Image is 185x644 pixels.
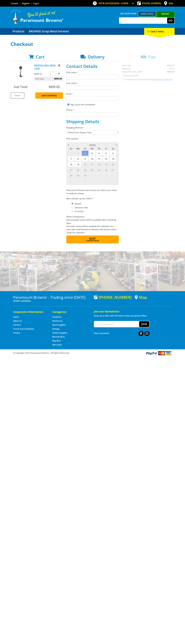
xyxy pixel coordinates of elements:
[75,167,81,173] span: 22
[52,323,65,326] a: Go to the Steel Supplies page
[66,75,119,79] input: Please enter your first name.
[75,147,81,150] span: Mo
[82,162,88,167] span: 16
[94,310,172,313] h5: Join our Newsletter
[13,319,22,322] a: Go to the About Us page
[34,77,63,81] p: Item total:
[68,178,74,184] span: 5
[89,173,95,178] span: 1
[74,209,85,214] label: A Courier
[110,147,117,150] span: Sa
[110,156,117,161] span: 13
[49,85,60,89] span: $899.00
[96,156,102,161] span: 11
[119,18,167,23] input: Search
[66,126,119,129] label: Shipping Method
[52,331,67,334] a: Go to the Timber Supplies page
[27,28,71,35] a: Go to the BROWNS Scrap Metal Services page
[66,215,116,234] em: Photo ID Required. Non-preorder items will be available after 5 working days Pre-order items will...
[11,28,26,35] a: Go to the Products page
[75,178,81,184] span: 6
[13,295,91,299] h3: Paramount Browns' - Trading since [DATE]
[82,151,88,156] span: 2
[103,178,109,184] span: 10
[82,178,88,184] span: 7
[89,167,95,173] span: 24
[13,310,47,314] h5: Corporate Information
[13,323,21,326] a: Go to the Contact page
[167,18,174,23] button: Go
[155,30,164,33] span: (1 item)
[94,295,132,299] div: [PHONE_NUMBER]
[96,162,102,167] span: 18
[75,173,81,178] span: 29
[89,151,95,156] span: 3
[52,310,86,314] h5: Categories
[66,197,119,200] label: Who will pick up the order?
[135,295,147,299] a: View a map of Gepps Cross location
[13,331,20,334] a: Go to the Privacy page
[52,335,65,338] a: Go to the Wheelie Bins page
[70,103,95,106] label: Sign up for the newsletter
[33,2,39,5] a: Log in
[82,156,88,161] span: 9
[103,167,109,173] span: 26
[96,178,102,184] span: 9
[88,54,104,60] span: Delivery
[110,162,117,167] span: 20
[75,151,81,156] span: 1
[66,112,119,117] input: Please enter your telephone number.
[68,167,74,173] span: 21
[139,321,149,327] button: Join
[66,81,119,85] label: Last name
[72,210,73,212] input: Please select who will pick up the order.
[68,156,74,161] span: 7
[96,173,102,178] span: 2
[89,178,95,184] span: 8
[66,64,119,69] h2: Contact Details
[66,71,119,74] label: First name
[72,207,73,208] input: Please select who will pick up the order.
[82,147,88,150] span: Tu
[96,167,102,173] span: 25
[89,147,95,150] span: We
[119,11,138,16] span: Set your store
[144,28,175,35] div: Cart
[13,64,29,80] img: PEDESTAL DRILL PRESS 2.0HP
[52,316,62,318] a: Go to the Hardware page
[94,330,149,336] div: Stay Connected
[89,156,95,161] span: 10
[75,156,81,161] span: 8
[52,339,61,342] a: Go to the Skip Bins page
[110,173,117,178] span: 4
[110,167,117,173] span: 27
[103,156,109,161] span: 12
[94,321,139,327] input: Your email address
[68,173,74,178] span: 28
[103,151,109,156] span: 5
[75,162,81,167] span: 15
[82,167,88,173] span: 23
[13,327,34,330] a: Go to the Terms and Conditions page
[14,85,27,89] span: Sub Total
[68,147,74,150] span: Su
[103,162,109,167] span: 19
[66,85,119,90] input: Please enter your last name.
[82,173,88,178] span: 30
[103,147,109,150] span: Fr
[72,240,113,242] span: Confirm order
[110,151,117,156] span: 6
[145,351,172,356] img: PayPal, Mastercard, Visa accepted
[74,205,89,210] label: Someone Else
[13,299,91,303] p: [STREET_ADDRESS]
[22,2,30,5] a: Go to the registration page
[36,54,45,60] span: Cart
[103,173,109,178] span: 3
[52,319,62,322] a: Go to the Machinery page
[11,351,175,356] div: ® Copyright 2025 Paramount Browns'. All Rights Reserved.
[13,316,19,318] a: Go to the Home page
[34,72,48,75] p: $899.00
[89,237,96,240] span: Next
[99,2,128,5] span: OPEN [DATE]
[96,147,102,150] span: Th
